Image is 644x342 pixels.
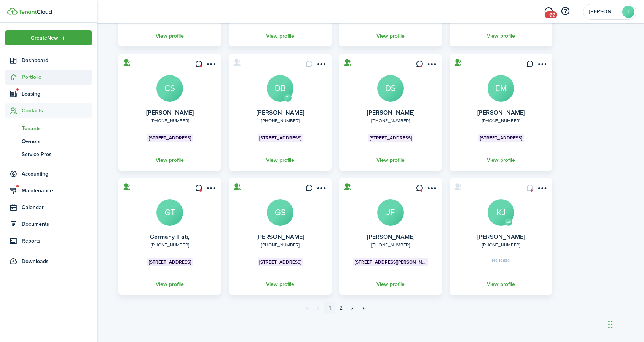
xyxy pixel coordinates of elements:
[7,8,18,15] img: TenantCloud
[117,274,222,295] a: View profile
[480,134,522,141] span: [STREET_ADDRESS]
[477,108,525,117] a: [PERSON_NAME]
[536,60,548,70] button: Open menu
[312,302,324,314] a: Previous
[22,220,92,228] span: Documents
[150,232,190,241] a: Germany T ati,
[301,302,312,314] a: First
[257,232,304,241] a: [PERSON_NAME]
[448,26,553,46] a: View profile
[228,150,333,171] a: View profile
[559,5,572,18] button: Open resource center
[488,75,514,102] a: EM
[315,184,327,195] button: Open menu
[22,125,92,133] span: Tenants
[22,203,92,211] span: Calendar
[22,90,92,98] span: Leasing
[377,75,404,102] a: DS
[589,9,619,14] span: Jason
[536,184,548,195] button: Open menu
[315,60,327,70] button: Open menu
[358,302,370,314] a: Last
[5,30,92,45] button: Open menu
[22,257,49,265] span: Downloads
[284,94,292,102] avatar-text: TJ
[5,135,92,148] a: Owners
[117,26,222,46] a: View profile
[267,199,293,226] a: GS
[541,2,556,21] a: Messaging
[367,108,414,117] a: [PERSON_NAME]
[425,60,437,70] button: Open menu
[338,274,443,295] a: View profile
[448,274,553,295] a: View profile
[425,184,437,195] button: Open menu
[371,117,410,124] a: [PHONE_NUMBER]
[259,259,301,265] span: [STREET_ADDRESS]
[488,199,514,226] a: KJ
[606,305,644,342] div: Chat Widget
[149,134,191,141] span: [STREET_ADDRESS]
[355,259,427,265] span: [STREET_ADDRESS][PERSON_NAME]
[204,60,217,70] button: Open menu
[259,134,301,141] span: [STREET_ADDRESS]
[22,237,92,245] span: Reports
[482,241,520,248] a: [PHONE_NUMBER]
[5,122,92,135] a: Tenants
[261,117,300,124] a: [PHONE_NUMBER]
[367,232,414,241] a: [PERSON_NAME]
[482,117,520,124] a: [PHONE_NUMBER]
[338,26,443,46] a: View profile
[22,170,92,178] span: Accounting
[261,241,300,248] a: [PHONE_NUMBER]
[257,108,304,117] a: [PERSON_NAME]
[31,35,58,41] span: Create New
[477,232,525,241] a: [PERSON_NAME]
[228,26,333,46] a: View profile
[608,313,613,336] div: Drag
[19,10,52,14] img: TenantCloud
[22,73,92,81] span: Portfolio
[448,150,553,171] a: View profile
[156,75,183,102] a: CS
[622,6,634,18] avatar-text: J
[371,241,410,248] a: [PHONE_NUMBER]
[151,117,189,124] a: [PHONE_NUMBER]
[5,148,92,161] a: Service Pros
[377,199,404,226] a: JF
[146,108,194,117] a: [PERSON_NAME]
[149,259,191,265] span: [STREET_ADDRESS]
[22,137,92,145] span: Owners
[545,11,557,18] span: +99
[5,233,92,248] a: Reports
[5,53,92,68] a: Dashboard
[22,107,92,115] span: Contacts
[151,241,189,248] a: [PHONE_NUMBER]
[370,134,412,141] span: [STREET_ADDRESS]
[156,199,183,226] a: GT
[335,302,347,314] a: 2
[228,274,333,295] a: View profile
[606,305,644,342] iframe: To enrich screen reader interactions, please activate Accessibility in Grammarly extension settings
[204,184,217,195] button: Open menu
[347,302,358,314] a: Next
[117,150,222,171] a: View profile
[338,150,443,171] a: View profile
[492,258,510,262] span: No lease
[267,75,293,102] a: DB
[22,187,92,195] span: Maintenance
[324,302,335,314] a: 1
[22,150,92,158] span: Service Pros
[22,56,92,64] span: Dashboard
[505,218,512,226] avatar-text: AB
